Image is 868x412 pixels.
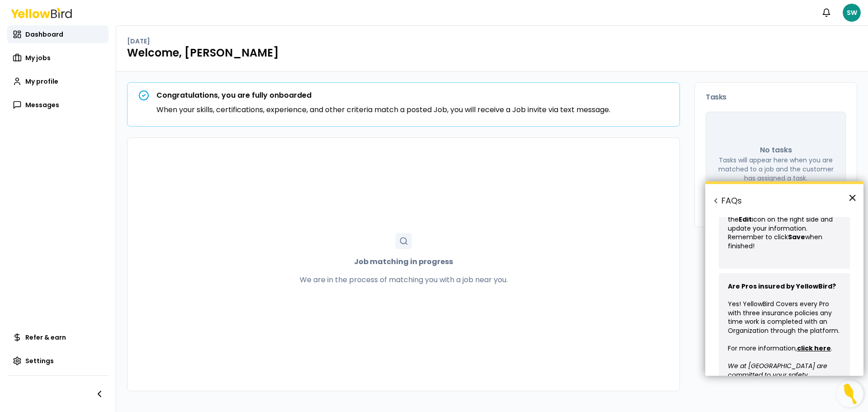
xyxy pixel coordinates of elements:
[7,25,108,43] a: Dashboard
[836,380,863,407] button: Open Resource Center
[7,328,108,346] a: Refer & earn
[25,53,51,62] span: My jobs
[25,356,54,365] span: Settings
[843,4,861,22] span: SW
[156,104,610,115] p: When your skills, certifications, experience, and other criteria match a posted Job, you will rec...
[717,156,835,183] p: Tasks will appear here when you are matched to a job and the customer has assigned a task.
[705,184,863,217] h2: FAQs
[25,333,66,342] span: Refer & earn
[127,46,857,60] h1: Welcome, [PERSON_NAME]
[728,282,836,291] strong: Are Pros insured by YellowBird?
[25,30,63,39] span: Dashboard
[7,96,108,114] a: Messages
[706,94,846,101] h3: Tasks
[797,344,831,353] u: click here
[797,344,832,353] a: click here.
[300,275,508,285] p: We are in the process of matching you with a job near you.
[728,344,797,353] span: For more information,
[728,215,835,242] span: icon on the right side and update your information. Remember to click
[156,90,311,100] strong: Congratulations, you are fully onboarded
[831,344,832,353] span: .
[354,256,453,267] strong: Job matching in progress
[25,100,59,109] span: Messages
[760,145,792,156] p: No tasks
[739,215,752,224] strong: Edit
[712,196,721,205] button: Back to Resource Center Home
[848,190,857,205] button: Close
[7,72,108,90] a: My profile
[728,361,829,379] em: We at [GEOGRAPHIC_DATA] are committed to your safety.
[7,352,108,370] a: Settings
[788,232,805,242] strong: Save
[728,232,824,251] span: when finished!
[728,300,841,335] p: Yes! YellowBird Covers every Pro with three insurance policies any time work is completed with an...
[127,37,150,46] p: [DATE]
[705,181,863,376] div: Resource Center
[7,49,108,67] a: My jobs
[25,77,58,86] span: My profile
